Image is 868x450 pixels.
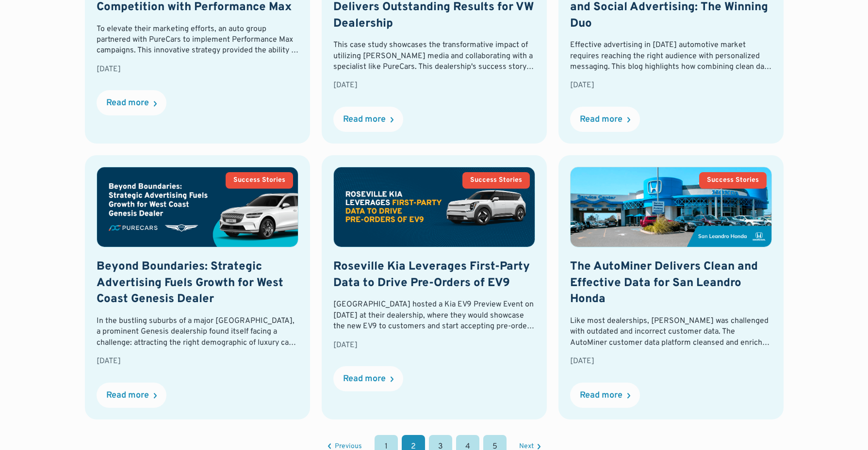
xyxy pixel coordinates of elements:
div: Read more [343,375,386,384]
a: Success StoriesRoseville Kia Leverages First-Party Data to Drive Pre-Orders of EV9[GEOGRAPHIC_DAT... [322,155,547,419]
h2: Roseville Kia Leverages First-Party Data to Drive Pre-Orders of EV9 [333,259,535,291]
div: In the bustling suburbs of a major [GEOGRAPHIC_DATA], a prominent Genesis dealership found itself... [97,316,298,348]
div: Success Stories [233,177,285,184]
h2: Beyond Boundaries: Strategic Advertising Fuels Growth for West Coast Genesis Dealer [97,259,298,308]
div: Read more [580,391,622,400]
div: [GEOGRAPHIC_DATA] hosted a Kia EV9 Preview Event on [DATE] at their dealership, where they would ... [333,299,535,332]
a: Success StoriesThe AutoMiner Delivers Clean and Effective Data for San Leandro HondaLike most dea... [558,155,784,419]
div: Read more [343,115,386,124]
a: Previous Page [328,443,362,450]
div: Read more [106,99,149,108]
div: Read more [580,115,622,124]
div: [DATE] [333,340,535,351]
div: Success Stories [707,177,759,184]
div: This case study showcases the transformative impact of utilizing [PERSON_NAME] media and collabor... [333,40,535,72]
a: Success StoriesBeyond Boundaries: Strategic Advertising Fuels Growth for West Coast Genesis Deale... [85,155,310,419]
div: Like most dealerships, [PERSON_NAME] was challenged with outdated and incorrect customer data. Th... [570,316,772,348]
div: Read more [106,391,149,400]
div: Effective advertising in [DATE] automotive market requires reaching the right audience with perso... [570,40,772,72]
a: Next Page [519,443,540,450]
div: [DATE] [570,80,772,91]
div: Success Stories [470,177,522,184]
h2: The AutoMiner Delivers Clean and Effective Data for San Leandro Honda [570,259,772,308]
div: Previous [335,443,362,450]
div: [DATE] [333,80,535,91]
div: To elevate their marketing efforts, an auto group partnered with PureCars to implement Performanc... [97,24,298,56]
div: [DATE] [97,64,298,75]
div: Next [519,443,534,450]
div: [DATE] [97,356,298,367]
div: [DATE] [570,356,772,367]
